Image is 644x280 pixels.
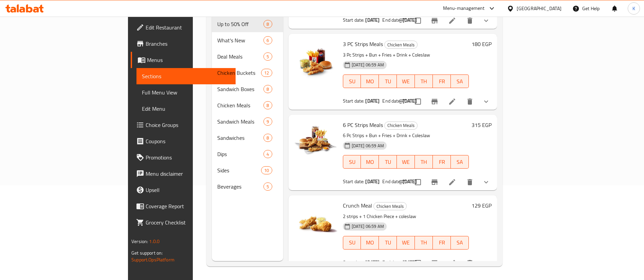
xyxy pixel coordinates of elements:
svg: Show Choices [482,259,490,267]
span: 10 [261,167,272,174]
span: Sandwiches [217,134,264,142]
div: items [263,85,272,93]
span: Chicken Meals [374,202,406,210]
span: Start date: [343,96,365,105]
span: Edit Restaurant [146,23,230,31]
button: Branch-specific-item [426,93,443,110]
a: Edit menu item [448,259,456,267]
span: Coupons [146,137,230,145]
button: MO [361,236,379,250]
div: items [263,150,272,158]
span: Up to 50% Off [217,20,264,28]
a: Menu disclaimer [131,166,236,182]
span: TU [382,238,394,247]
button: Branch-specific-item [426,174,443,190]
a: Edit menu item [448,178,456,186]
span: Select to update [411,94,425,109]
div: items [263,101,272,109]
nav: Menu sections [212,13,283,197]
span: End date: [382,177,401,186]
a: Edit menu item [448,17,456,25]
a: Full Menu View [136,84,236,101]
span: End date: [382,258,401,267]
span: 4 [264,151,272,157]
span: What's New [217,36,264,44]
button: sort-choices [394,255,411,271]
span: Chicken Buckets [217,69,261,77]
div: items [263,134,272,142]
span: Chicken Meals [217,101,264,109]
svg: Show Choices [482,17,490,25]
div: Sandwich Meals9 [212,113,283,130]
span: 12 [261,70,272,76]
span: TU [382,157,394,167]
a: Edit menu item [448,98,456,106]
span: Beverages [217,182,264,191]
span: Sandwich Meals [217,117,264,126]
span: TH [418,238,430,247]
div: [GEOGRAPHIC_DATA] [517,5,562,12]
span: Chicken Meals [385,122,417,129]
button: WE [397,236,415,250]
button: TH [415,236,433,250]
div: Beverages5 [212,178,283,195]
svg: Show Choices [482,178,490,186]
button: WE [397,74,415,88]
a: Coupons [131,133,236,149]
span: WE [400,157,412,167]
button: show more [478,93,494,110]
div: Deal Meals [217,52,264,61]
button: sort-choices [394,93,411,110]
span: End date: [382,96,401,105]
span: Promotions [146,153,230,161]
span: Menus [147,56,230,64]
span: FR [436,238,448,247]
p: 6 Pc Strips + Bun + Fries + Drink + Coleslaw [343,131,469,140]
span: Dips [217,150,264,158]
button: SU [343,74,361,88]
a: Choice Groups [131,117,236,133]
button: WE [397,155,415,169]
button: FR [433,74,451,88]
span: Coverage Report [146,202,230,210]
span: Start date: [343,16,365,24]
button: show more [478,255,494,271]
a: Promotions [131,149,236,166]
a: Edit Restaurant [131,19,236,36]
button: delete [462,93,478,110]
span: [DATE] 06:59 AM [349,223,387,230]
span: 5 [264,53,272,60]
span: TU [382,77,394,86]
div: Chicken Meals8 [212,97,283,113]
span: Start date: [343,258,365,267]
p: 2 strips + 1 Chicken Piece + coleslaw [343,212,469,221]
button: TH [415,74,433,88]
span: SU [346,77,358,86]
div: Sandwiches8 [212,130,283,146]
button: SA [451,155,469,169]
button: Branch-specific-item [426,13,443,29]
span: MO [364,77,376,86]
div: Sides10 [212,162,283,178]
button: MO [361,74,379,88]
span: Grocery Checklist [146,218,230,227]
b: [DATE] [365,16,380,24]
button: SU [343,155,361,169]
span: 6 PC Strips Meals [343,120,383,130]
span: Branches [146,40,230,48]
span: 9 [264,119,272,125]
div: items [261,166,272,174]
button: TU [379,74,397,88]
span: MO [364,238,376,247]
img: 3 PC Strips Meals [294,39,337,83]
span: Sandwich Boxes [217,85,264,93]
button: FR [433,155,451,169]
span: Sides [217,166,261,174]
span: Edit Menu [142,105,230,113]
a: Support.OpsPlatform [131,255,174,264]
div: items [261,69,272,77]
